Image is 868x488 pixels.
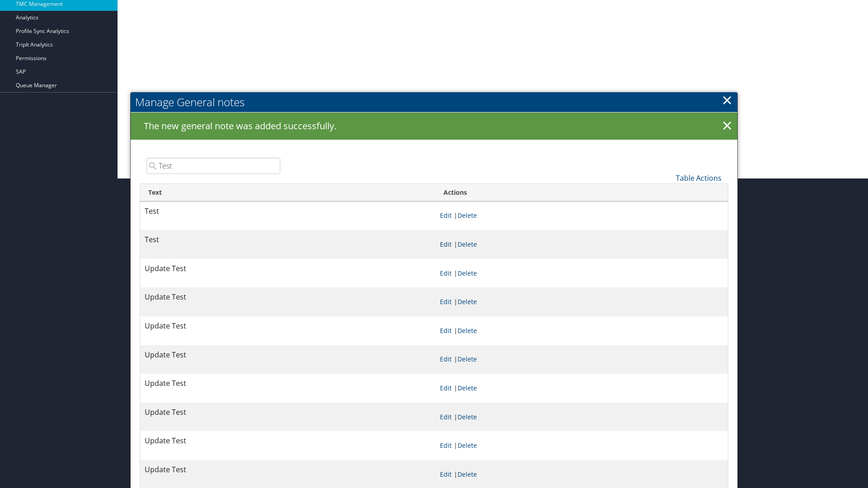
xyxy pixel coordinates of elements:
[435,259,728,288] td: |
[435,184,728,202] th: Actions
[435,230,728,259] td: |
[435,316,728,345] td: |
[440,211,452,220] a: Edit
[440,441,452,450] a: Edit
[458,297,477,306] a: Delete
[440,297,452,306] a: Edit
[458,326,477,335] a: Delete
[146,158,280,174] input: Search
[440,355,452,363] a: Edit
[440,470,452,479] a: Edit
[435,287,728,316] td: |
[131,92,737,112] h2: Manage General notes
[719,117,735,135] a: ×
[458,441,477,450] a: Delete
[440,413,452,421] a: Edit
[722,91,732,109] a: ×
[145,320,431,332] p: Update Test
[145,206,431,217] p: Test
[435,403,728,432] td: |
[145,291,431,303] p: Update Test
[435,345,728,374] td: |
[440,326,452,335] a: Edit
[145,234,431,246] p: Test
[145,378,431,389] p: Update Test
[458,384,477,392] a: Delete
[145,263,431,275] p: Update Test
[676,173,722,183] a: Table Actions
[145,435,431,447] p: Update Test
[458,269,477,277] a: Delete
[458,211,477,220] a: Delete
[458,470,477,479] a: Delete
[440,384,452,392] a: Edit
[435,202,728,230] td: |
[145,407,431,418] p: Update Test
[440,269,452,277] a: Edit
[145,349,431,361] p: Update Test
[131,113,737,140] div: The new general note was added successfully.
[458,355,477,363] a: Delete
[458,240,477,249] a: Delete
[440,240,452,249] a: Edit
[458,413,477,421] a: Delete
[145,464,431,476] p: Update Test
[435,431,728,460] td: |
[140,184,435,202] th: Text
[435,374,728,403] td: |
